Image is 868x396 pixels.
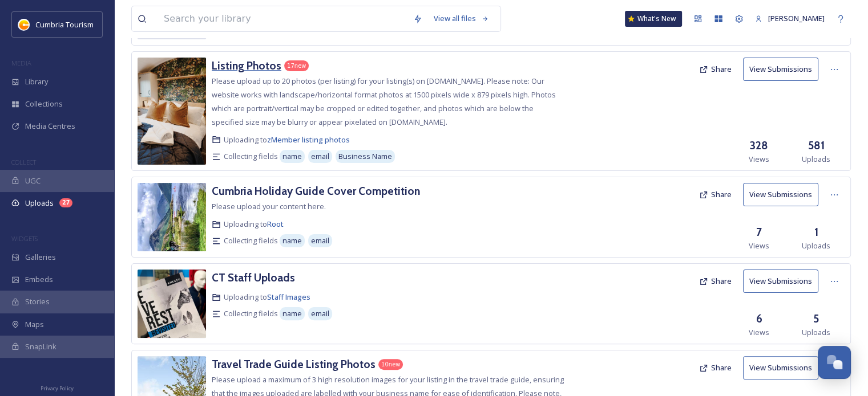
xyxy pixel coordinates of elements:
[693,270,737,292] button: Share
[11,59,31,67] span: MEDIA
[743,270,818,293] button: View Submissions
[224,235,278,246] span: Collecting fields
[25,198,54,209] span: Uploads
[311,235,329,246] span: email
[338,151,392,162] span: Business Name
[25,274,53,285] span: Embeds
[11,158,36,166] span: COLLECT
[749,154,769,165] span: Views
[41,385,74,392] span: Privacy Policy
[802,240,830,251] span: Uploads
[212,271,295,284] h3: CT Staff Uploads
[35,19,94,30] span: Cumbria Tourism
[282,308,302,319] span: name
[212,58,281,74] a: Listing Photos
[693,58,737,80] button: Share
[41,381,74,394] a: Privacy Policy
[138,183,206,251] img: lindamcculloch.lf%2540gmail.com-Screenshot_20230910_083729_Photos.jpg
[25,252,56,263] span: Galleries
[25,175,41,186] span: UGC
[212,59,281,72] h3: Listing Photos
[212,184,420,198] h3: Cumbria Holiday Guide Cover Competition
[267,134,350,145] a: zMember listing photos
[59,198,72,207] div: 27
[743,270,824,293] a: View Submissions
[25,296,50,307] span: Stories
[267,292,310,302] a: Staff Images
[25,99,63,109] span: Collections
[267,219,284,229] a: Root
[814,224,818,240] h3: 1
[743,356,818,379] button: View Submissions
[25,76,48,87] span: Library
[743,58,824,81] a: View Submissions
[768,13,825,23] span: [PERSON_NAME]
[25,341,56,352] span: SnapLink
[11,234,38,243] span: WIDGETS
[756,311,762,327] h3: 6
[802,327,830,338] span: Uploads
[224,308,278,319] span: Collecting fields
[693,183,737,206] button: Share
[750,137,768,154] h3: 328
[212,76,556,127] span: Please upload up to 20 photos (per listing) for your listing(s) on [DOMAIN_NAME]. Please note: Ou...
[212,357,376,371] h3: Travel Trade Guide Listing Photos
[756,224,762,240] h3: 7
[749,7,830,30] a: [PERSON_NAME]
[25,319,44,330] span: Maps
[212,356,376,373] a: Travel Trade Guide Listing Photos
[282,151,302,162] span: name
[749,240,769,251] span: Views
[224,292,310,303] span: Uploading to
[749,327,769,338] span: Views
[138,270,206,338] img: ecafb024-7f1b-40c0-b315-629c62185d7f.jpg
[625,11,682,27] a: What's New
[743,183,824,206] a: View Submissions
[802,154,830,165] span: Uploads
[18,19,30,30] img: images.jpg
[212,183,420,199] a: Cumbria Holiday Guide Cover Competition
[818,346,851,379] button: Open Chat
[808,137,825,154] h3: 581
[25,121,75,132] span: Media Centres
[743,58,818,81] button: View Submissions
[224,151,278,162] span: Collecting fields
[311,308,329,319] span: email
[224,134,350,145] span: Uploading to
[813,311,819,327] h3: 5
[224,219,284,230] span: Uploading to
[284,60,309,71] div: 17 new
[212,270,295,286] a: CT Staff Uploads
[158,6,407,31] input: Search your library
[743,356,824,379] a: View Submissions
[693,357,737,379] button: Share
[378,359,403,370] div: 10 new
[138,58,206,165] img: de19864d-3b31-4cd5-86c3-778fbe8ffc54.jpg
[282,235,302,246] span: name
[212,201,326,211] span: Please upload your content here.
[743,183,818,206] button: View Submissions
[311,151,329,162] span: email
[428,7,495,30] a: View all files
